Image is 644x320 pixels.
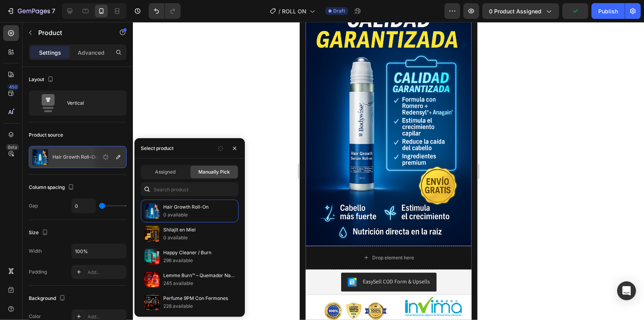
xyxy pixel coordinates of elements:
div: Beta [6,144,19,150]
div: Vertical [67,94,115,112]
p: Perfume 9PM Con Fermones [163,294,235,302]
button: 7 [3,3,59,19]
div: Undo/Redo [149,3,181,19]
p: Hair Growth Roll-On [163,203,235,211]
div: Publish [598,7,618,15]
div: Background [29,293,67,304]
div: Layout [29,74,55,85]
p: Happy Cleaner / Burn [163,249,235,257]
p: Settings [39,48,61,57]
span: / [278,7,280,15]
div: Padding [29,268,47,276]
div: Open Intercom Messenger [617,281,636,300]
p: 228 available [163,302,235,310]
img: collections [144,249,160,265]
p: Hair Growth Roll-On [52,154,98,160]
span: 0 product assigned [489,7,541,15]
div: Column spacing [29,182,76,193]
button: Publish [592,3,625,19]
input: Auto [72,244,126,258]
img: collections [144,294,160,310]
p: Shilajit en Miel [163,226,235,234]
input: Search in Settings & Advanced [141,182,239,196]
p: Product [38,28,105,37]
p: 7 [52,6,55,16]
span: Draft [333,7,345,15]
div: Gap [29,202,38,209]
div: Size [29,228,50,238]
input: Auto [72,199,95,213]
p: 0 available [163,234,235,242]
p: 245 available [163,279,235,287]
span: Manually Pick [198,168,230,176]
img: collections [144,203,160,219]
div: Select product [141,145,174,152]
div: Width [29,248,42,255]
iframe: Design area [300,22,478,320]
img: product feature img [32,149,48,165]
span: Assigned [155,168,175,176]
img: collections [144,226,160,242]
span: ROLL ON [282,7,306,15]
div: Add... [88,269,125,276]
button: 0 product assigned [482,3,559,19]
p: 296 available [163,257,235,265]
p: 0 available [163,211,235,219]
p: Advanced [78,48,105,57]
img: collections [144,272,160,287]
div: Product source [29,131,63,139]
p: Lemme Burn™ – Quemador Natural que Ataca Grasa Rebelde, Acelera tu Metabolismo y Define tu Cuerpo [163,272,235,279]
div: 450 [7,84,19,90]
div: Color [29,313,41,320]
